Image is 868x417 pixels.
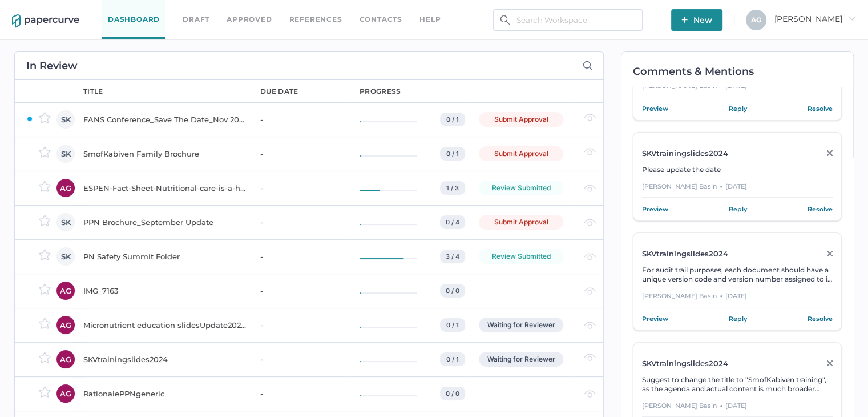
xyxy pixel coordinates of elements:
[479,181,563,195] div: Review Submitted
[642,149,813,158] div: SKVtrainingslides2024
[642,313,668,324] a: Preview
[39,215,51,226] img: star-inactive.70f2008a.svg
[774,14,856,24] span: [PERSON_NAME]
[848,14,856,22] i: arrow_right
[642,181,832,198] div: [PERSON_NAME] Basin [DATE]
[479,249,563,264] div: Review Submitted
[720,400,722,411] div: ●
[681,17,688,23] img: plus-white.e19ec114.svg
[440,284,465,298] div: 0 / 0
[249,376,348,411] td: -
[83,318,247,332] div: Micronutrient education slidesUpdate2022 (1)
[289,13,342,26] a: References
[39,318,51,329] img: star-inactive.70f2008a.svg
[642,249,813,258] div: SKVtrainingslides2024
[642,291,832,307] div: [PERSON_NAME] Basin [DATE]
[39,352,51,363] img: star-inactive.70f2008a.svg
[479,318,563,332] div: Waiting for Reviewer
[249,239,348,274] td: -
[440,352,465,366] div: 0 / 1
[227,13,272,26] a: Approved
[729,103,747,114] a: Reply
[584,287,596,295] img: eye-light-gray.b6d092a5.svg
[260,86,298,97] div: due date
[584,148,596,155] img: eye-light-gray.b6d092a5.svg
[729,203,747,215] a: Reply
[584,322,596,329] img: eye-light-gray.b6d092a5.svg
[808,203,833,215] a: Resolve
[183,13,209,26] a: Draft
[56,247,75,266] div: SK
[39,181,51,192] img: star-inactive.70f2008a.svg
[83,284,247,298] div: IMG_7163
[249,137,348,171] td: -
[751,15,761,24] span: A G
[827,360,833,366] img: close-grey.86d01b58.svg
[479,215,563,230] div: Submit Approval
[249,171,348,205] td: -
[419,13,441,26] div: help
[56,179,75,197] div: AG
[249,205,348,239] td: -
[642,400,832,417] div: [PERSON_NAME] Basin [DATE]
[440,318,465,332] div: 0 / 1
[642,165,721,174] span: Please update the date
[83,181,247,195] div: ESPEN-Fact-Sheet-Nutritional-care-is-a-human-right
[584,185,596,192] img: eye-light-gray.b6d092a5.svg
[584,253,596,260] img: eye-light-gray.b6d092a5.svg
[360,86,401,97] div: progress
[249,274,348,308] td: -
[440,181,465,195] div: 1 / 3
[39,283,51,295] img: star-inactive.70f2008a.svg
[83,147,247,161] div: SmofKabiven Family Brochure
[681,9,712,31] span: New
[642,81,832,97] div: [PERSON_NAME] Basin [DATE]
[584,390,596,398] img: eye-light-gray.b6d092a5.svg
[83,250,247,263] div: PN Safety Summit Folder
[12,14,79,28] img: papercurve-logo-colour.7244d18c.svg
[440,387,465,400] div: 0 / 0
[584,354,596,361] img: eye-light-gray.b6d092a5.svg
[720,291,722,301] div: ●
[642,266,832,320] span: For audit trail purposes, each document should have a unique version code and version number assi...
[56,282,75,300] div: AG
[440,250,465,263] div: 3 / 4
[83,113,247,126] div: FANS Conference_Save The Date_Nov 2024
[827,150,833,156] img: close-grey.86d01b58.svg
[642,359,813,368] div: SKVtrainingslides2024
[440,147,465,161] div: 0 / 1
[56,213,75,231] div: SK
[56,316,75,334] div: AG
[671,9,722,31] button: New
[479,352,563,367] div: Waiting for Reviewer
[808,313,833,324] a: Resolve
[808,103,833,114] a: Resolve
[440,215,465,229] div: 0 / 4
[479,112,563,127] div: Submit Approval
[83,86,103,97] div: title
[39,112,51,123] img: star-inactive.70f2008a.svg
[56,145,75,163] div: SK
[720,181,722,191] div: ●
[83,387,247,400] div: RationalePPNgeneric
[26,115,33,122] img: ZaPP2z7XVwAAAABJRU5ErkJggg==
[642,203,668,215] a: Preview
[56,350,75,368] div: AG
[83,352,247,366] div: SKVtrainingslides2024
[493,9,643,31] input: Search Workspace
[39,249,51,260] img: star-inactive.70f2008a.svg
[249,102,348,137] td: -
[642,375,826,402] span: Suggest to change the title to "SmofKabiven training", as the agenda and actual content is much b...
[583,61,593,71] img: search-icon-expand.c6106642.svg
[584,114,596,121] img: eye-light-gray.b6d092a5.svg
[360,13,402,26] a: Contacts
[249,342,348,376] td: -
[633,66,853,77] h2: Comments & Mentions
[39,386,51,398] img: star-inactive.70f2008a.svg
[440,113,465,126] div: 0 / 1
[56,384,75,403] div: AG
[479,146,563,161] div: Submit Approval
[827,251,833,256] img: close-grey.86d01b58.svg
[249,308,348,342] td: -
[729,313,747,324] a: Reply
